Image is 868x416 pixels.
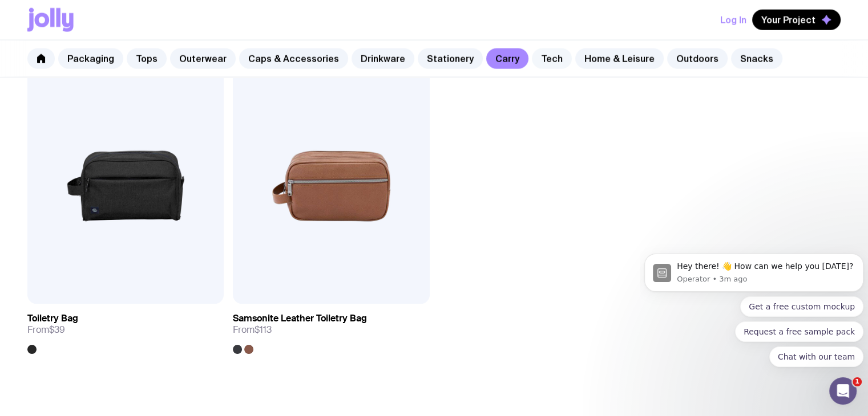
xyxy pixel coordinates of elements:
[853,377,862,386] span: 1
[58,48,123,69] a: Packaging
[170,48,236,69] a: Outerwear
[829,377,857,405] iframe: Intercom live chat
[418,48,483,69] a: Stationery
[752,10,841,30] button: Your Project
[761,14,815,26] span: Your Project
[640,217,868,385] iframe: Intercom notifications message
[255,324,272,336] span: $113
[27,324,65,336] span: From
[27,313,78,324] h3: Toiletry Bag
[239,48,348,69] a: Caps & Accessories
[233,313,367,324] h3: Samsonite Leather Toiletry Bag
[233,324,272,336] span: From
[233,304,429,354] a: Samsonite Leather Toiletry BagFrom$113
[731,48,782,69] a: Snacks
[127,48,167,69] a: Tops
[352,48,414,69] a: Drinkware
[667,48,728,69] a: Outdoors
[575,48,664,69] a: Home & Leisure
[49,324,65,336] span: $39
[27,304,224,354] a: Toiletry BagFrom$39
[720,10,746,30] button: Log In
[532,48,572,69] a: Tech
[486,48,528,69] a: Carry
